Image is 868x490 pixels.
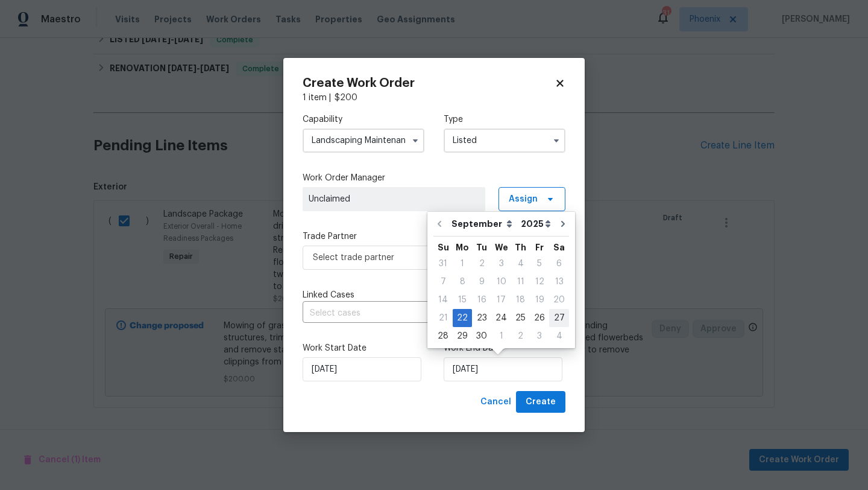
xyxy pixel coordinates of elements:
[303,289,354,301] span: Linked Cases
[433,255,453,273] div: Sun Aug 31 2025
[549,273,569,290] div: 13
[491,310,511,326] div: 24
[433,273,453,290] div: 7
[553,243,565,252] abbr: Saturday
[549,255,569,273] div: Sat Sep 06 2025
[530,310,549,326] div: 26
[526,395,556,410] span: Create
[472,310,491,326] div: 23
[448,215,518,233] select: Month
[472,328,491,345] div: 30
[491,255,511,273] div: Wed Sep 03 2025
[433,310,453,326] div: 21
[476,243,487,252] abbr: Tuesday
[303,92,565,104] div: 1 item |
[453,309,472,327] div: Mon Sep 22 2025
[303,357,421,381] input: M/D/YYYY
[303,172,565,184] label: Work Order Manager
[491,327,511,345] div: Wed Oct 01 2025
[530,327,549,345] div: Fri Oct 03 2025
[433,309,453,327] div: Sun Sep 21 2025
[554,212,572,236] button: Go to next month
[303,231,565,243] label: Trade Partner
[530,291,549,309] div: Fri Sep 19 2025
[472,273,491,291] div: Tue Sep 09 2025
[456,243,469,252] abbr: Monday
[491,273,511,290] div: 10
[491,273,511,291] div: Wed Sep 10 2025
[303,342,424,354] label: Work Start Date
[511,328,530,345] div: 2
[511,273,530,291] div: Thu Sep 11 2025
[430,212,448,236] button: Go to previous month
[472,255,491,273] div: Tue Sep 02 2025
[408,133,423,148] button: Show options
[480,395,511,410] span: Cancel
[491,291,511,308] div: 17
[491,309,511,327] div: Wed Sep 24 2025
[476,391,516,413] button: Cancel
[491,255,511,272] div: 3
[453,273,472,290] div: 8
[515,243,526,252] abbr: Thursday
[511,273,530,290] div: 11
[549,133,564,148] button: Show options
[549,291,569,309] div: Sat Sep 20 2025
[453,273,472,291] div: Mon Sep 08 2025
[433,273,453,291] div: Sun Sep 07 2025
[309,193,479,205] span: Unclaimed
[472,309,491,327] div: Tue Sep 23 2025
[335,94,357,102] span: $ 200
[549,309,569,327] div: Sat Sep 27 2025
[516,391,565,413] button: Create
[509,193,538,205] span: Assign
[530,255,549,272] div: 5
[491,291,511,309] div: Wed Sep 17 2025
[491,328,511,345] div: 1
[530,273,549,291] div: Fri Sep 12 2025
[453,327,472,345] div: Mon Sep 29 2025
[511,255,530,272] div: 4
[549,328,569,345] div: 4
[530,291,549,308] div: 19
[453,291,472,308] div: 15
[549,310,569,326] div: 27
[438,243,449,252] abbr: Sunday
[530,309,549,327] div: Fri Sep 26 2025
[313,252,538,264] span: Select trade partner
[511,255,530,273] div: Thu Sep 04 2025
[433,291,453,309] div: Sun Sep 14 2025
[535,243,544,252] abbr: Friday
[549,327,569,345] div: Sat Oct 04 2025
[303,77,555,89] h2: Create Work Order
[530,273,549,290] div: 12
[433,291,453,308] div: 14
[303,129,424,153] input: Select...
[453,328,472,345] div: 29
[549,255,569,272] div: 6
[530,255,549,273] div: Fri Sep 05 2025
[549,291,569,308] div: 20
[511,310,530,326] div: 25
[472,291,491,308] div: 16
[453,255,472,273] div: Mon Sep 01 2025
[472,291,491,309] div: Tue Sep 16 2025
[511,291,530,309] div: Thu Sep 18 2025
[472,273,491,290] div: 9
[444,357,562,381] input: M/D/YYYY
[303,304,532,323] input: Select cases
[511,291,530,308] div: 18
[453,310,472,326] div: 22
[433,327,453,345] div: Sun Sep 28 2025
[453,255,472,272] div: 1
[511,327,530,345] div: Thu Oct 02 2025
[495,243,508,252] abbr: Wednesday
[303,113,424,126] label: Capability
[433,255,453,272] div: 31
[511,309,530,327] div: Thu Sep 25 2025
[444,113,565,126] label: Type
[472,327,491,345] div: Tue Sep 30 2025
[518,215,554,233] select: Year
[453,291,472,309] div: Mon Sep 15 2025
[444,129,565,153] input: Select...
